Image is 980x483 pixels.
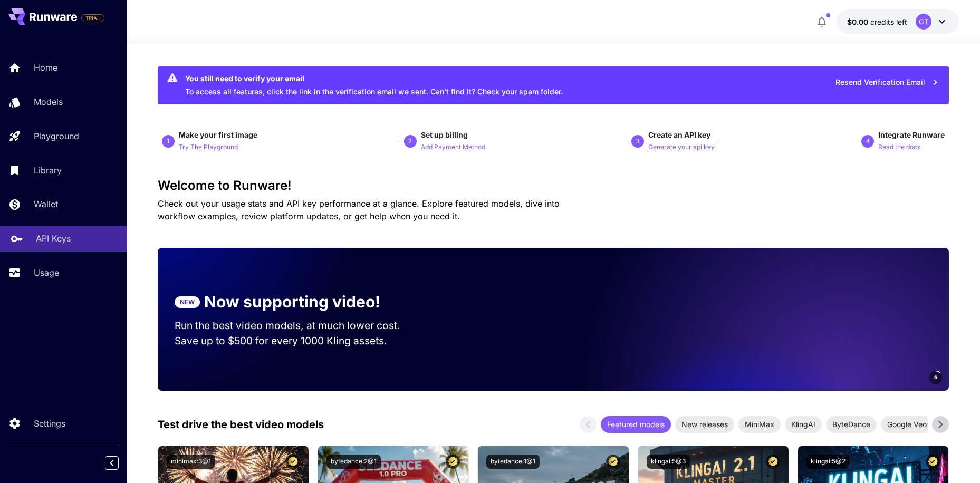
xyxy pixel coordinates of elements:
[185,70,563,101] div: To access all features, click the link in the verification email we sent. Can’t find it? Check yo...
[34,130,79,142] p: Playground
[738,419,781,430] span: MiniMax
[601,419,671,430] span: Featured models
[675,416,734,433] div: New releases
[878,142,920,152] p: Read the docs
[934,373,937,381] span: 6
[648,140,715,153] button: Generate your api key
[766,455,780,469] button: Certified Model – Vetted for best performance and includes a commercial license.
[878,140,920,153] button: Read the docs
[738,416,781,433] div: MiniMax
[881,416,933,433] div: Google Veo
[175,333,420,349] p: Save up to $500 for every 1000 Kling assets.
[36,232,71,245] p: API Keys
[785,419,822,430] span: KlingAI
[34,61,57,74] p: Home
[421,142,485,152] p: Add Payment Method
[847,16,907,27] div: $0.00
[158,178,949,193] h3: Welcome to Runware!
[326,455,381,469] button: bytedance:2@1
[158,417,324,432] p: Test drive the best video models
[878,130,945,139] span: Integrate Runware
[881,419,933,430] span: Google Veo
[847,17,870,26] span: $0.00
[81,12,104,24] span: Add your payment card to enable full platform functionality.
[870,17,907,26] span: credits left
[175,318,420,333] p: Run the best video models, at much lower cost.
[916,14,931,30] div: GT
[486,455,540,469] button: bytedance:1@1
[785,416,822,433] div: KlingAI
[830,72,945,93] button: Resend Verification Email
[82,14,104,22] span: TRIAL
[105,456,119,470] button: Collapse sidebar
[408,137,412,146] p: 2
[34,266,59,279] p: Usage
[185,73,563,84] div: You still need to verify your email
[675,419,734,430] span: New releases
[204,290,380,314] p: Now supporting video!
[34,164,62,177] p: Library
[421,130,468,139] span: Set up billing
[34,417,65,430] p: Settings
[826,416,877,433] div: ByteDance
[636,137,640,146] p: 3
[421,140,485,153] button: Add Payment Method
[34,198,58,210] p: Wallet
[837,9,959,34] button: $0.00GT
[34,95,63,108] p: Models
[826,419,877,430] span: ByteDance
[180,297,195,307] p: NEW
[113,453,127,472] div: Collapse sidebar
[601,416,671,433] div: Featured models
[167,455,215,469] button: minimax:3@1
[648,130,710,139] span: Create an API key
[286,455,300,469] button: Certified Model – Vetted for best performance and includes a commercial license.
[446,455,460,469] button: Certified Model – Vetted for best performance and includes a commercial license.
[647,455,690,469] button: klingai:5@3
[806,455,850,469] button: klingai:5@2
[606,455,620,469] button: Certified Model – Vetted for best performance and includes a commercial license.
[648,142,715,152] p: Generate your api key
[926,455,940,469] button: Certified Model – Vetted for best performance and includes a commercial license.
[866,137,870,146] p: 4
[158,198,560,221] span: Check out your usage stats and API key performance at a glance. Explore featured models, dive int...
